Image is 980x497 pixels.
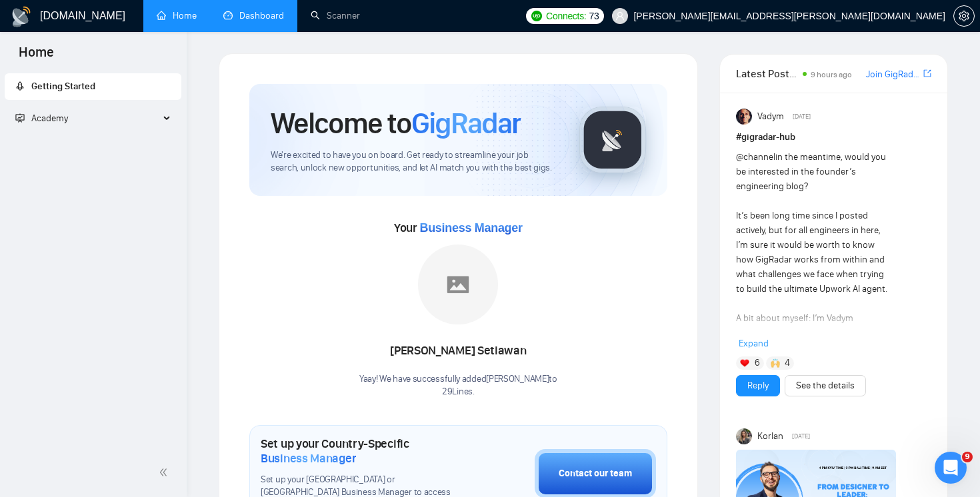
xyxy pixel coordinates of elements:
[796,378,855,393] a: See the details
[159,466,172,479] span: double-left
[359,373,557,398] div: Yaay! We have successfully added [PERSON_NAME] to
[419,221,522,235] span: Business Manager
[739,338,769,349] span: Expand
[866,67,921,82] a: Join GigRadar Slack Community
[793,111,811,123] span: [DATE]
[5,73,181,100] li: Getting Started
[418,245,498,324] img: placeholder.png
[736,151,775,163] span: @channel
[757,109,784,124] span: Vadym
[15,113,25,123] span: fund-projection-screen
[31,81,95,92] span: Getting Started
[935,452,967,484] iframe: Intercom live chat
[757,429,783,444] span: Korlan
[740,358,749,368] img: ❤️
[811,70,852,79] span: 9 hours ago
[15,113,68,124] span: Academy
[579,107,646,173] img: gigradar-logo.png
[736,130,931,145] h1: # gigradar-hub
[771,358,780,368] img: 🙌
[755,356,760,370] span: 6
[359,340,557,362] div: [PERSON_NAME] Setiawan
[747,378,769,393] a: Reply
[736,109,752,125] img: Vadym
[736,375,780,396] button: Reply
[8,43,65,71] span: Home
[271,149,558,175] span: We're excited to have you on board. Get ready to streamline your job search, unlock new opportuni...
[15,81,25,91] span: rocket
[31,113,68,124] span: Academy
[411,105,521,141] span: GigRadar
[359,386,557,398] p: 29Lines .
[923,68,931,79] span: export
[271,105,521,141] h1: Welcome to
[954,11,974,21] span: setting
[559,466,632,481] div: Contact our team
[953,11,975,21] a: setting
[261,451,356,466] span: Business Manager
[11,6,32,27] img: logo
[223,10,284,21] a: dashboardDashboard
[394,221,523,235] span: Your
[785,375,866,396] button: See the details
[736,428,752,444] img: Korlan
[785,356,790,370] span: 4
[615,11,625,21] span: user
[792,430,810,442] span: [DATE]
[736,65,799,82] span: Latest Posts from the GigRadar Community
[546,9,586,23] span: Connects:
[953,5,975,27] button: setting
[157,10,197,21] a: homeHome
[589,9,599,23] span: 73
[311,10,360,21] a: searchScanner
[962,452,973,462] span: 9
[923,67,931,80] a: export
[531,11,542,21] img: upwork-logo.png
[261,436,468,466] h1: Set up your Country-Specific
